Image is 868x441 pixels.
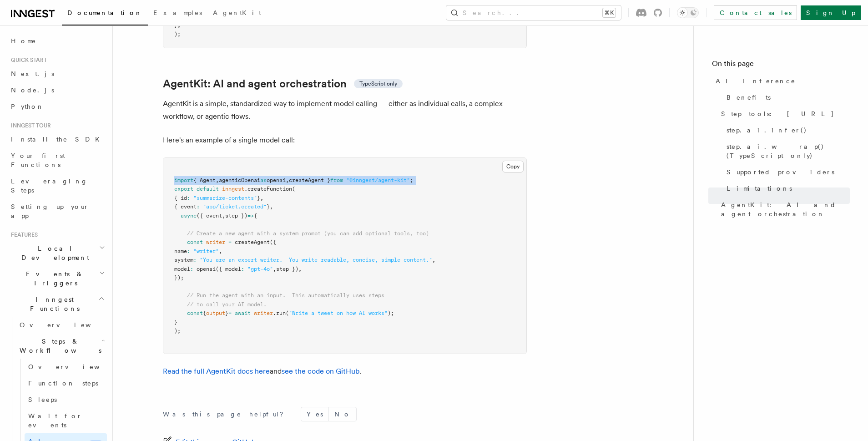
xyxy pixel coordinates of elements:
[25,375,107,391] a: Function steps
[197,266,216,272] span: openai
[282,367,360,375] a: see the code on GitHub
[163,365,527,378] p: and .
[727,184,792,193] span: Limitations
[289,177,330,183] span: createAgent }
[163,134,527,147] p: Here's an example of a single model call:
[11,103,44,110] span: Python
[174,186,193,192] span: export
[174,177,193,183] span: import
[7,98,107,115] a: Python
[257,195,260,201] span: }
[7,198,107,224] a: Setting up your app
[187,239,203,245] span: const
[7,56,47,64] span: Quick start
[174,31,181,37] span: );
[388,310,394,316] span: );
[727,142,850,160] span: step.ai.wrap() (TypeScript only)
[7,291,107,317] button: Inngest Functions
[187,230,429,237] span: // Create a new agent with a system prompt (you can add optional tools, too)
[727,167,834,177] span: Supported providers
[301,407,328,421] button: Yes
[712,58,850,73] h4: On this page
[432,257,435,263] span: ,
[247,213,254,219] span: =>
[219,248,222,254] span: ,
[203,310,206,316] span: {
[207,3,267,25] a: AgentKit
[254,213,257,219] span: {
[330,177,343,183] span: from
[174,203,197,210] span: { event
[174,319,177,325] span: }
[298,266,302,272] span: ,
[25,359,107,375] a: Overview
[174,328,181,334] span: );
[11,152,65,168] span: Your first Functions
[28,380,98,387] span: Function steps
[206,239,225,245] span: writer
[286,310,289,316] span: (
[200,257,432,263] span: "You are an expert writer. You write readable, concise, simple content."
[11,177,88,194] span: Leveraging Steps
[244,186,292,192] span: .createFunction
[7,266,107,291] button: Events & Triggers
[267,203,270,210] span: }
[723,122,850,138] a: step.ai.infer()
[723,89,850,106] a: Benefits
[16,317,107,333] a: Overview
[7,173,107,198] a: Leveraging Steps
[163,97,527,123] p: AgentKit is a simple, standardized way to implement model calling — either as individual calls, a...
[270,239,276,245] span: ({
[286,177,289,183] span: ,
[714,5,797,20] a: Contact sales
[267,177,286,183] span: openai
[292,186,295,192] span: (
[62,3,148,25] a: Documentation
[7,269,99,288] span: Events & Triggers
[276,266,298,272] span: step })
[329,407,356,421] button: No
[7,240,107,266] button: Local Development
[7,33,107,49] a: Home
[228,310,232,316] span: =
[20,321,113,329] span: Overview
[193,177,216,183] span: { Agent
[67,9,142,16] span: Documentation
[260,195,263,201] span: ,
[446,5,621,20] button: Search...⌘K
[410,177,413,183] span: ;
[723,164,850,180] a: Supported providers
[213,9,261,16] span: AgentKit
[193,257,197,263] span: :
[727,126,807,135] span: step.ai.infer()
[222,186,244,192] span: inngest
[721,200,850,218] span: AgentKit: AI and agent orchestration
[7,122,51,129] span: Inngest tour
[801,5,861,20] a: Sign Up
[270,203,273,210] span: ,
[174,257,193,263] span: system
[181,213,197,219] span: async
[7,231,38,238] span: Features
[716,76,796,86] span: AI Inference
[273,266,276,272] span: ,
[11,36,36,46] span: Home
[174,274,184,281] span: });
[235,239,270,245] span: createAgent
[289,310,388,316] span: "Write a tweet on how AI works"
[25,391,107,408] a: Sleeps
[174,266,190,272] span: model
[260,177,267,183] span: as
[254,310,273,316] span: writer
[225,213,247,219] span: step })
[187,292,384,299] span: // Run the agent with an input. This automatically uses steps
[7,131,107,147] a: Install the SDK
[163,410,290,419] p: Was this page helpful?
[11,70,54,77] span: Next.js
[273,310,286,316] span: .run
[190,266,193,272] span: :
[163,367,270,375] a: Read the full AgentKit docs here
[163,77,403,90] a: AgentKit: AI and agent orchestrationTypeScript only
[7,147,107,173] a: Your first Functions
[219,177,260,183] span: agenticOpenai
